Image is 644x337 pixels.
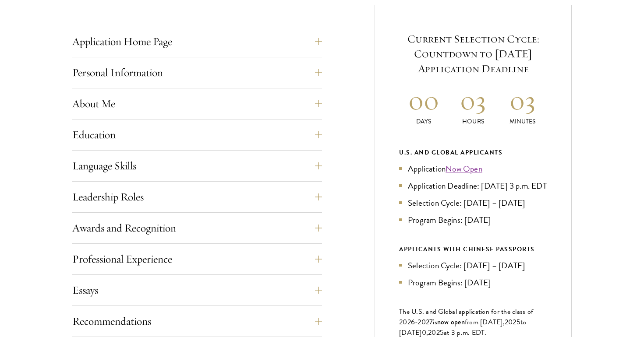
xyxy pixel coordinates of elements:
[399,259,547,272] li: Selection Cycle: [DATE] – [DATE]
[429,317,433,327] span: 7
[437,317,465,327] span: now open
[498,117,547,126] p: Minutes
[411,317,415,327] span: 6
[72,62,322,83] button: Personal Information
[72,280,322,301] button: Essays
[399,306,533,327] span: The U.S. and Global application for the class of 202
[72,186,322,207] button: Leadership Roles
[449,117,498,126] p: Hours
[399,162,547,175] li: Application
[72,311,322,332] button: Recommendations
[433,317,437,327] span: is
[498,84,547,117] h2: 03
[399,147,547,158] div: U.S. and Global Applicants
[446,162,482,175] a: Now Open
[465,317,505,327] span: from [DATE],
[399,117,449,126] p: Days
[72,249,322,270] button: Professional Experience
[449,84,498,117] h2: 03
[399,197,547,209] li: Selection Cycle: [DATE] – [DATE]
[399,244,547,255] div: APPLICANTS WITH CHINESE PASSPORTS
[72,124,322,145] button: Education
[399,214,547,226] li: Program Begins: [DATE]
[72,31,322,52] button: Application Home Page
[72,218,322,239] button: Awards and Recognition
[517,317,520,327] span: 5
[505,317,517,327] span: 202
[72,155,322,176] button: Language Skills
[72,93,322,114] button: About Me
[399,276,547,289] li: Program Begins: [DATE]
[399,32,547,76] h5: Current Selection Cycle: Countdown to [DATE] Application Deadline
[415,317,429,327] span: -202
[399,179,547,192] li: Application Deadline: [DATE] 3 p.m. EDT
[399,84,449,117] h2: 00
